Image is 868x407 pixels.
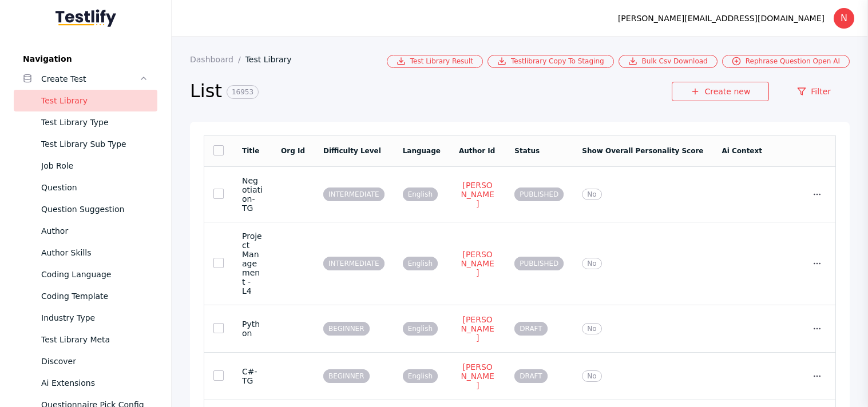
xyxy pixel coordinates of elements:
[41,333,148,346] div: Test Library Meta
[14,350,157,372] a: Discover
[387,55,483,68] a: Test Library Result
[459,362,496,390] a: [PERSON_NAME]
[323,369,370,383] span: BEGINNER
[41,159,148,173] div: Job Role
[41,181,148,194] div: Question
[834,8,854,29] div: N
[403,257,438,270] span: English
[41,246,148,260] div: Author Skills
[582,147,703,155] a: Show Overall Personality Score
[41,94,148,107] div: Test Library
[459,180,496,209] a: [PERSON_NAME]
[14,242,157,264] a: Author Skills
[323,187,385,201] span: INTERMEDIATE
[403,322,438,336] span: English
[14,177,157,198] a: Question
[41,376,148,390] div: Ai Extensions
[190,79,672,103] h2: List
[242,367,263,385] section: C#-TG
[14,90,157,111] a: Test Library
[403,187,438,201] span: English
[514,369,547,383] span: DRAFT
[582,323,601,334] span: No
[582,189,601,200] span: No
[323,257,385,270] span: INTERMEDIATE
[14,111,157,133] a: Test Library Type
[242,176,263,213] section: Negotiation-TG
[582,370,601,382] span: No
[41,268,148,281] div: Coding Language
[14,285,157,307] a: Coding Template
[619,55,718,68] a: Bulk Csv Download
[41,289,148,303] div: Coding Template
[14,307,157,329] a: Industry Type
[722,55,850,68] a: Rephrase Question Open AI
[41,137,148,151] div: Test Library Sub Type
[56,9,116,27] img: Testlify - Backoffice
[323,147,381,155] a: Difficulty Level
[41,224,148,238] div: Author
[487,55,614,68] a: Testlibrary Copy To Staging
[41,115,148,129] div: Test Library Type
[41,72,139,86] div: Create Test
[14,264,157,285] a: Coding Language
[281,147,305,155] a: Org Id
[514,187,564,201] span: PUBLISHED
[41,202,148,216] div: Question Suggestion
[672,82,769,101] a: Create new
[459,249,496,278] a: [PERSON_NAME]
[14,198,157,220] a: Question Suggestion
[41,311,148,325] div: Industry Type
[190,55,245,64] a: Dashboard
[242,232,263,296] section: Project Management - L4
[242,147,259,155] a: Title
[14,54,157,63] label: Navigation
[242,320,263,338] section: Python
[582,258,601,269] span: No
[245,55,301,64] a: Test Library
[514,147,540,155] a: Status
[41,354,148,368] div: Discover
[14,155,157,177] a: Job Role
[778,82,850,101] a: Filter
[14,133,157,155] a: Test Library Sub Type
[459,147,496,155] a: Author Id
[14,329,157,350] a: Test Library Meta
[722,147,762,155] a: Ai Context
[459,314,496,343] a: [PERSON_NAME]
[14,372,157,394] a: Ai Extensions
[514,322,547,336] span: DRAFT
[14,220,157,242] a: Author
[323,322,370,336] span: BEGINNER
[514,257,564,270] span: PUBLISHED
[403,369,438,383] span: English
[618,11,825,25] div: [PERSON_NAME][EMAIL_ADDRESS][DOMAIN_NAME]
[227,85,259,99] span: 16953
[403,147,441,155] a: Language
